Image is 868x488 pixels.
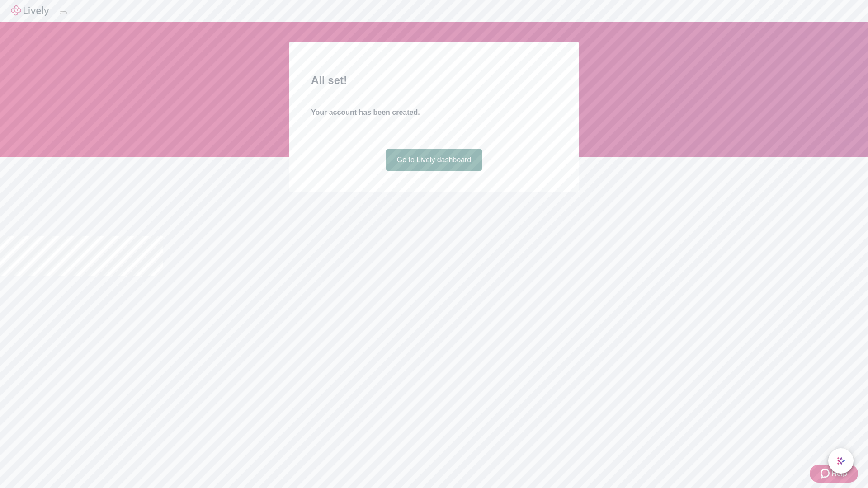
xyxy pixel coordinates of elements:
[60,11,67,14] button: Log out
[828,448,854,474] button: chat
[311,107,557,118] h4: Your account has been created.
[836,456,845,465] svg: Lively AI Assistant
[831,468,847,479] span: Help
[821,468,831,479] svg: Zendesk support icon
[386,149,482,171] a: Go to Lively dashboard
[810,465,858,483] button: Zendesk support iconHelp
[311,72,557,89] h2: All set!
[11,5,49,16] img: Lively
